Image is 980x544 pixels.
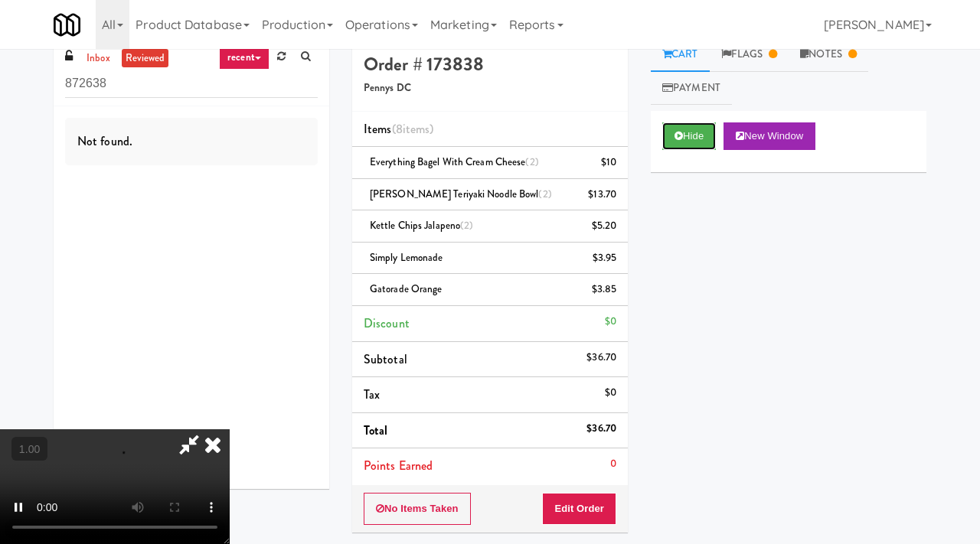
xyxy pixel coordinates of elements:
[525,155,538,169] span: (2)
[370,282,443,296] span: Gatorade Orange
[593,249,617,268] div: $3.95
[710,37,789,72] a: Flags
[586,348,616,367] div: $36.70
[605,383,616,402] div: $0
[588,185,616,204] div: $13.70
[610,454,616,474] div: 0
[403,120,430,138] ng-pluralize: items
[370,155,539,169] span: Everything Bagel with Cream Cheese
[364,83,616,94] h5: Pennys DC
[592,217,617,236] div: $5.20
[370,250,443,265] span: Simply Lemonade
[219,45,269,70] a: recent
[83,49,114,68] a: inbox
[651,37,710,72] a: Cart
[364,493,471,525] button: No Items Taken
[364,422,388,439] span: Total
[542,493,616,525] button: Edit Order
[370,187,552,201] span: [PERSON_NAME] Teriyaki Noodle Bowl
[538,187,551,201] span: (2)
[370,218,473,233] span: Kettle Chips Jalapeno
[662,122,716,150] button: Hide
[724,122,815,150] button: New Window
[122,49,169,68] a: reviewed
[592,280,617,299] div: $3.85
[789,37,868,72] a: Notes
[54,11,80,38] img: Micromart
[364,120,433,138] span: Items
[392,120,434,138] span: (8 )
[364,350,407,368] span: Subtotal
[601,153,616,172] div: $10
[364,314,410,332] span: Discount
[65,70,318,98] input: Search vision orders
[77,132,132,150] span: Not found.
[364,54,616,74] h4: Order # 173838
[460,218,473,233] span: (2)
[364,386,380,403] span: Tax
[605,312,616,331] div: $0
[651,71,732,106] a: Payment
[364,457,433,474] span: Points Earned
[586,419,616,438] div: $36.70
